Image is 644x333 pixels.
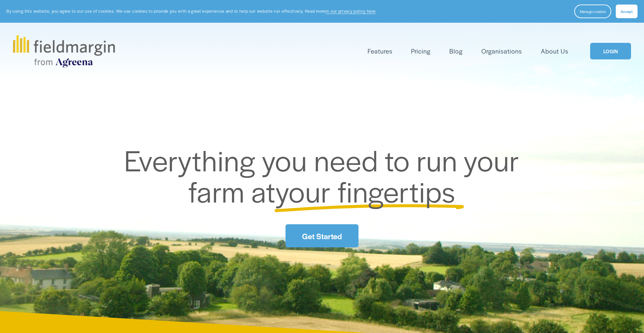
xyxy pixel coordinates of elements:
img: fieldmargin.com [13,35,115,68]
a: Organisations [481,46,522,56]
span: Features [368,46,393,56]
p: By using this website, you agree to our use of cookies. We use cookies to provide you with a grea... [6,8,377,14]
a: folder dropdown [368,46,393,56]
button: Manage cookies [574,5,611,18]
span: Manage cookies [580,9,606,14]
button: Accept [616,5,638,18]
a: in our privacy policy here [326,8,376,14]
a: LOGIN [590,43,631,59]
a: About Us [541,46,568,56]
span: Accept [621,9,633,14]
span: Everything you need to run your farm at [124,139,526,211]
a: Pricing [411,46,431,56]
a: Blog [449,46,463,56]
span: your fingertips [275,170,456,211]
a: Get Started [286,224,358,247]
